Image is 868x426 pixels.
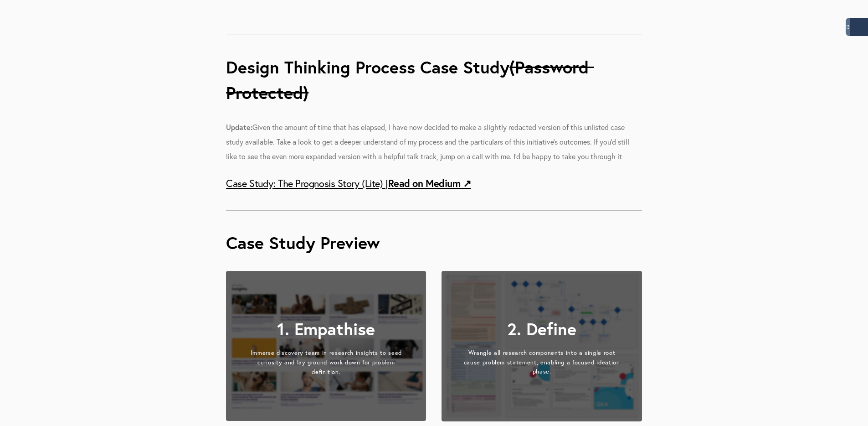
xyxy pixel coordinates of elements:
[226,122,252,132] strong: Update:
[226,54,642,106] h2: Design Thinking Process Case Study
[226,230,642,256] h2: Case Study Preview
[226,120,642,164] p: Given the amount of time that has elapsed, I have now decided to make a slightly redacted version...
[226,177,471,190] a: Case Study: The Prognosis Story (Lite) |Read on Medium ↗︎
[388,177,471,190] strong: Read on Medium ↗︎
